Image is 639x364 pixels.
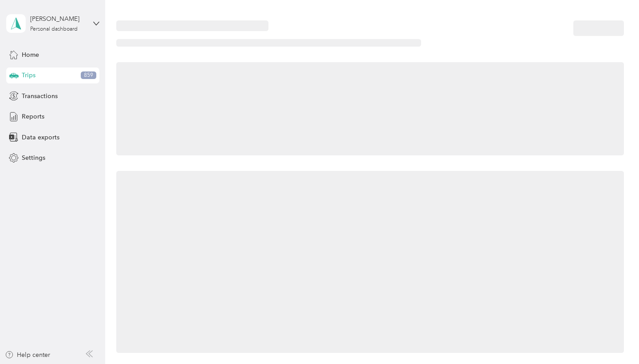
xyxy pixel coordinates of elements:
[22,133,59,142] span: Data exports
[22,50,39,59] span: Home
[22,153,45,162] span: Settings
[22,112,44,121] span: Reports
[30,14,86,24] div: [PERSON_NAME]
[589,314,639,364] iframe: Everlance-gr Chat Button Frame
[5,350,50,360] button: Help center
[30,27,78,32] div: Personal dashboard
[22,71,35,80] span: Trips
[81,71,96,79] span: 859
[22,91,58,101] span: Transactions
